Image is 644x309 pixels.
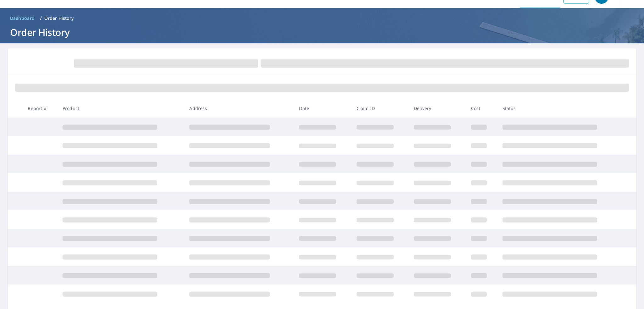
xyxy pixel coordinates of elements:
[10,15,35,21] span: Dashboard
[8,13,37,23] a: Dashboard
[44,15,74,21] p: Order History
[409,99,466,118] th: Delivery
[352,99,409,118] th: Claim ID
[184,99,294,118] th: Address
[497,99,625,118] th: Status
[294,99,351,118] th: Date
[58,99,184,118] th: Product
[8,26,636,39] h1: Order History
[40,14,42,22] li: /
[8,13,636,23] nav: breadcrumb
[466,99,497,118] th: Cost
[23,99,58,118] th: Report #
